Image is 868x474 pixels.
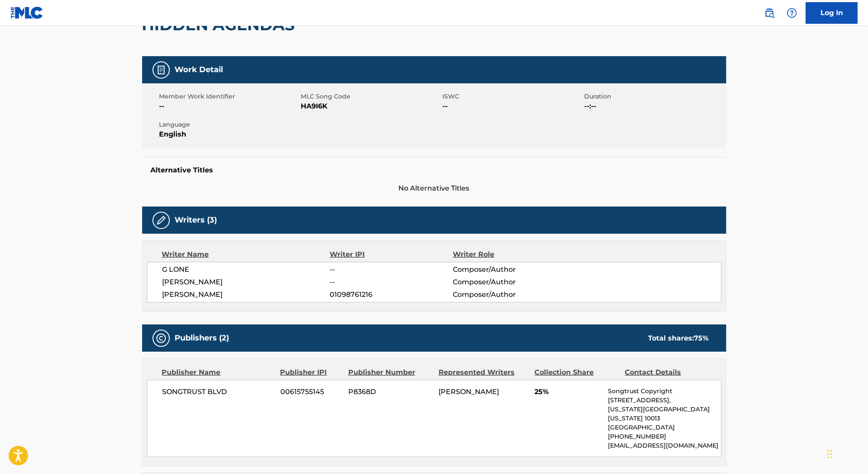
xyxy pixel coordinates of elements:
span: Member Work Identifier [159,92,299,101]
div: Publisher IPI [280,367,342,378]
span: 00615755145 [280,387,342,397]
a: Log In [806,2,858,24]
div: Collection Share [534,367,618,378]
p: [EMAIL_ADDRESS][DOMAIN_NAME] [608,441,721,450]
img: MLC Logo [10,6,44,19]
span: P8368D [348,387,432,397]
h5: Alternative Titles [151,166,718,175]
span: Duration [585,92,724,101]
p: [PHONE_NUMBER] [608,432,721,441]
span: --:-- [585,101,724,111]
div: Writer IPI [330,249,453,260]
div: Drag [827,441,833,467]
span: -- [330,264,452,275]
span: -- [443,101,582,111]
img: search [764,8,775,18]
p: Songtrust Copyright [608,387,721,396]
div: Publisher Number [348,367,432,378]
img: help [787,8,797,18]
span: [PERSON_NAME] [439,388,499,396]
p: [GEOGRAPHIC_DATA] [608,423,721,432]
span: No Alternative Titles [142,183,726,194]
div: Writer Role [453,249,565,260]
div: Writer Name [162,249,330,260]
div: Total shares: [649,333,709,344]
span: ISWC [443,92,582,101]
iframe: Chat Widget [825,433,868,474]
div: Contact Details [625,367,709,378]
p: [US_STATE][GEOGRAPHIC_DATA][US_STATE] 10013 [608,405,721,423]
span: Composer/Author [453,277,565,287]
span: Language [159,120,299,129]
span: [PERSON_NAME] [162,277,330,287]
span: G LONE [162,264,330,275]
span: MLC Song Code [301,92,441,101]
span: Composer/Author [453,289,565,300]
span: 01098761216 [330,289,452,300]
span: [PERSON_NAME] [162,289,330,300]
img: Publishers [156,333,166,344]
div: Publisher Name [162,367,274,378]
p: [STREET_ADDRESS], [608,396,721,405]
h5: Writers (3) [175,215,217,225]
span: English [159,129,299,140]
span: 75 % [694,334,709,342]
span: SONGTRUST BLVD [162,387,274,397]
span: Composer/Author [453,264,565,275]
span: -- [330,277,452,287]
a: Public Search [761,4,778,22]
span: HA9I6K [301,101,441,111]
div: Help [783,4,801,22]
h5: Work Detail [175,65,223,75]
span: 25% [534,387,601,397]
h5: Publishers (2) [175,333,229,343]
span: -- [159,101,299,111]
img: Writers [156,215,166,226]
div: Represented Writers [439,367,528,378]
img: Work Detail [156,65,166,75]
